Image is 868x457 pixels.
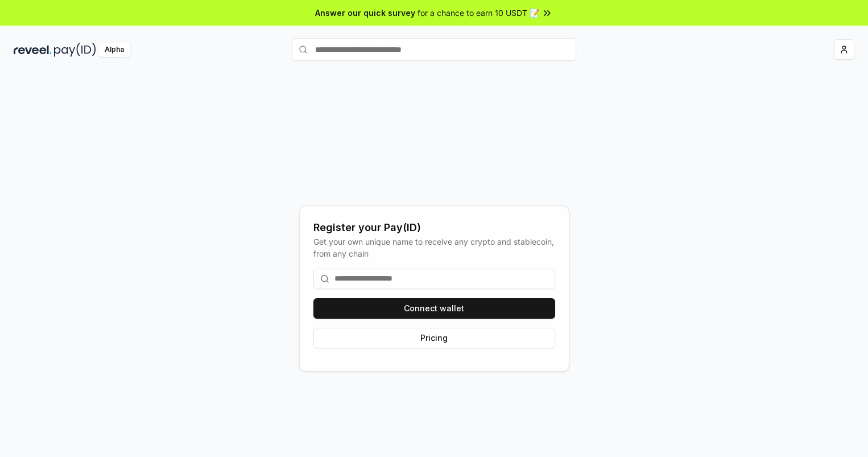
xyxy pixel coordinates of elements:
div: Alpha [98,43,130,57]
img: pay_id [54,43,96,57]
div: Register your Pay(ID) [313,220,555,236]
button: Pricing [313,328,555,348]
div: Get your own unique name to receive any crypto and stablecoin, from any chain [313,236,555,260]
span: Answer our quick survey [315,7,415,19]
img: reveel_dark [14,43,52,57]
span: for a chance to earn 10 USDT 📝 [418,7,539,19]
button: Connect wallet [313,298,555,319]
